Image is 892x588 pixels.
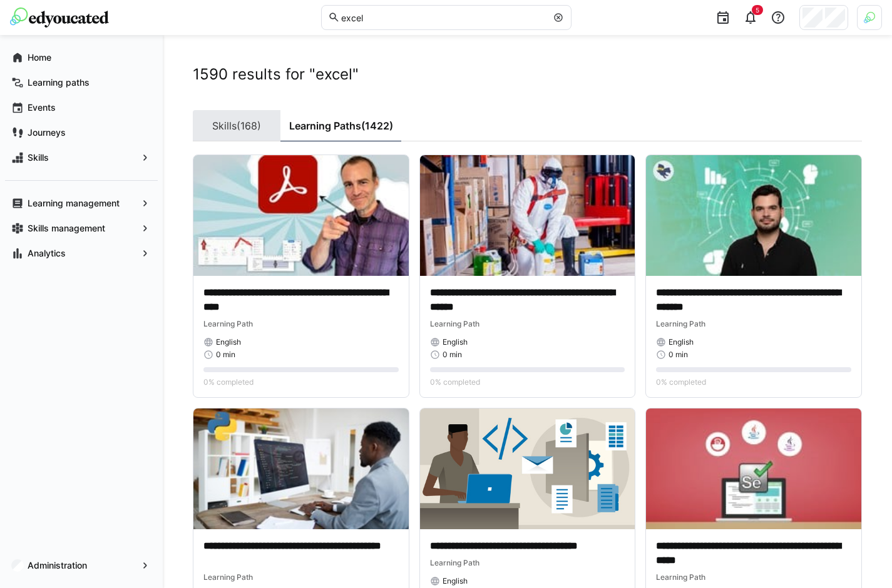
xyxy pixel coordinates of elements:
span: 0% completed [203,377,254,387]
img: image [420,155,635,276]
span: English [216,337,241,347]
img: image [646,408,861,529]
span: English [443,337,468,347]
a: Learning Paths(1422) [280,110,401,141]
span: 0 min [669,350,688,360]
span: 0% completed [430,377,480,387]
span: English [443,576,468,586]
span: 0 min [216,350,235,360]
span: Learning Path [656,572,705,582]
input: Search skills and learning paths… [340,12,546,23]
img: image [646,155,861,276]
h2: 1590 results for "excel" [193,65,862,84]
span: Learning Path [430,558,479,567]
span: Learning Path [203,319,253,328]
span: Learning Path [430,319,479,328]
span: (168) [237,121,261,131]
span: 0 min [443,350,462,360]
img: image [193,408,409,529]
span: 0% completed [656,377,706,387]
span: (1422) [361,121,393,131]
span: Learning Path [203,572,253,582]
img: image [420,408,635,529]
img: image [193,155,409,276]
span: Learning Path [656,319,705,328]
span: English [669,337,694,347]
a: Skills(168) [193,110,280,141]
span: 5 [756,6,759,14]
